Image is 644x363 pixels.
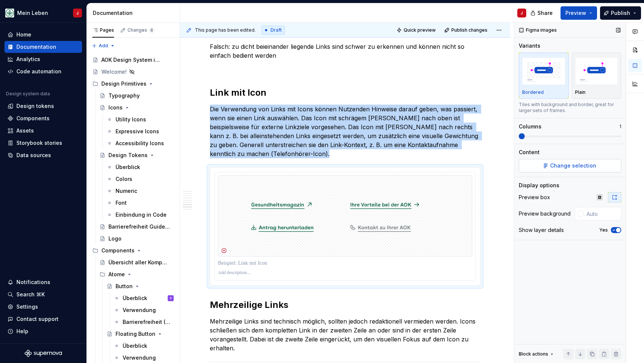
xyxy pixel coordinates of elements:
div: Display options [519,182,559,189]
p: Bordered [522,89,544,95]
div: Variants [519,42,540,50]
div: Verwendung [123,306,156,314]
input: Auto [584,207,621,220]
div: Help [16,328,28,335]
div: Design system data [6,91,50,97]
a: Storybook stories [4,137,82,149]
div: Design Primitives [89,78,177,90]
a: Übersicht aller Komponenten [97,257,177,268]
span: Publish changes [451,27,487,33]
button: Notifications [4,276,82,288]
svg: Supernova Logo [25,350,62,357]
div: S [170,294,172,302]
span: Quick preview [404,27,436,33]
div: AOK Design System in Arbeit [101,56,163,64]
a: Welcome! [89,66,177,78]
img: placeholder [522,57,565,85]
div: Pages [92,27,114,33]
div: Icons [108,104,123,111]
div: Atome [108,271,125,278]
button: placeholderPlain [572,52,622,99]
span: Add [99,43,108,49]
div: Block actions [519,349,555,359]
div: Einbindung in Code [116,211,167,219]
a: Logo [97,233,177,245]
button: Change selection [519,159,621,172]
a: Analytics [4,53,82,65]
img: placeholder [575,57,618,85]
div: Tiles with background and border, great for larger sets of frames. [519,102,621,114]
h2: Mehrzeilige Links [210,299,480,311]
a: Button [104,280,177,292]
span: 6 [149,27,155,33]
a: Accessibility Icons [104,137,177,149]
a: Verwendung [111,304,177,316]
a: Assets [4,125,82,137]
div: Documentation [16,43,56,51]
div: Überblick [123,294,147,302]
div: Settings [16,303,38,311]
div: Design Primitives [101,80,146,87]
div: Preview background [519,210,571,217]
p: 1 [619,124,621,130]
a: Settings [4,301,82,313]
div: Home [16,31,31,38]
div: Assets [16,127,34,134]
div: Search ⌘K [16,291,45,298]
div: Components [16,115,50,122]
span: Publish [611,9,630,17]
button: Preview [561,6,597,20]
a: Design Tokens [97,149,177,161]
p: Die Verwendung von Links mit Icons können Nutzenden Hinweise darauf geben, was passiert, wenn sie... [210,105,480,158]
div: Design tokens [16,102,54,110]
div: Verwendung [123,354,156,362]
p: Plain [575,89,585,95]
button: Publish changes [442,25,491,35]
div: Show layer details [519,226,564,234]
button: placeholderBordered [519,52,569,99]
h2: Link mit Icon [210,87,480,99]
span: Preview [565,9,586,17]
span: This page has been edited. [195,27,256,33]
a: ÜberblickS [111,292,177,304]
div: Welcome! [101,68,127,76]
a: Icons [97,102,177,114]
div: Überblick [116,163,140,171]
span: Share [537,9,553,17]
a: Überblick [104,161,177,173]
button: Quick preview [394,25,439,35]
button: Mein LebenJ [1,5,85,21]
a: Documentation [4,41,82,53]
div: Atome [97,268,177,280]
div: Font [116,199,127,207]
button: Publish [600,6,641,20]
a: Code automation [4,66,82,77]
div: Mein Leben [17,9,48,17]
div: Analytics [16,55,40,63]
div: Components [89,245,177,257]
a: Typography [97,90,177,102]
div: Numeric [116,187,137,195]
div: Button [116,283,133,290]
a: Numeric [104,185,177,197]
p: Mehrzeilige Links sind technisch möglich, sollten jedoch redaktionell vermieden werden. Icons sch... [210,317,480,353]
a: Design tokens [4,100,82,112]
div: Expressive Icons [116,128,159,135]
button: Add [89,41,117,51]
a: Utility Icons [104,114,177,125]
div: Components [101,247,135,254]
img: df5db9ef-aba0-4771-bf51-9763b7497661.png [5,9,14,17]
div: Übersicht aller Komponenten [108,259,170,266]
div: Changes [127,27,155,33]
button: Contact support [4,313,82,325]
button: Search ⌘K [4,289,82,300]
div: Typography [108,92,140,99]
a: AOK Design System in Arbeit [89,54,177,66]
div: Documentation [93,9,177,17]
a: Expressive Icons [104,125,177,137]
div: Barrierefreiheit Guidelines [108,223,170,230]
span: Change selection [550,162,596,169]
a: Überblick [111,340,177,352]
div: Storybook stories [16,139,62,147]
